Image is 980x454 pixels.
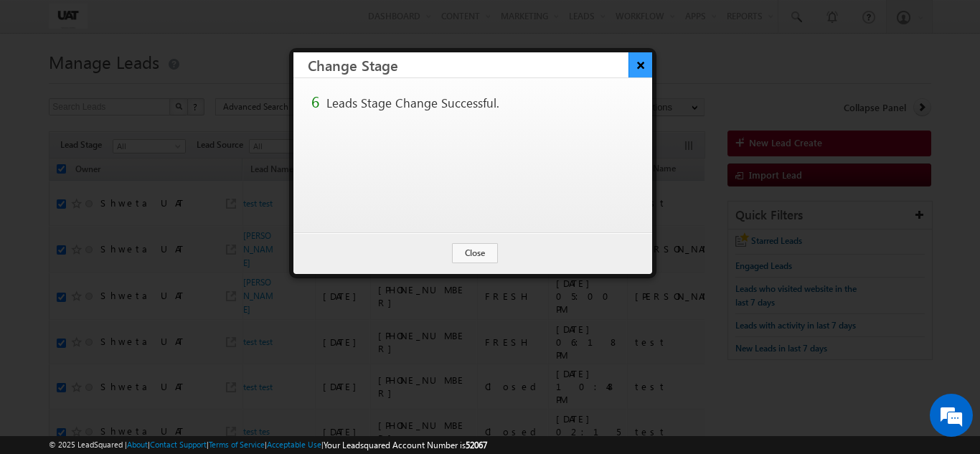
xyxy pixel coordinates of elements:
img: d_60004797649_company_0_60004797649 [24,75,60,94]
em: Start Chat [195,352,260,372]
span: © 2025 LeadSquared | | | | | [49,438,487,452]
a: Terms of Service [209,440,265,449]
a: Contact Support [150,440,207,449]
td: 6 [308,91,323,113]
a: About [127,440,148,449]
button: × [628,52,652,77]
h3: Change Stage [308,52,652,77]
span: 52067 [466,440,487,450]
textarea: Type your message and hit 'Enter' [19,133,262,340]
div: Chat with us now [75,75,241,94]
button: Close [452,243,498,263]
span: Your Leadsquared Account Number is [324,440,487,450]
td: Leads Stage Change Successful. [323,91,503,113]
div: Minimize live chat window [235,7,270,42]
a: Acceptable Use [267,440,321,449]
